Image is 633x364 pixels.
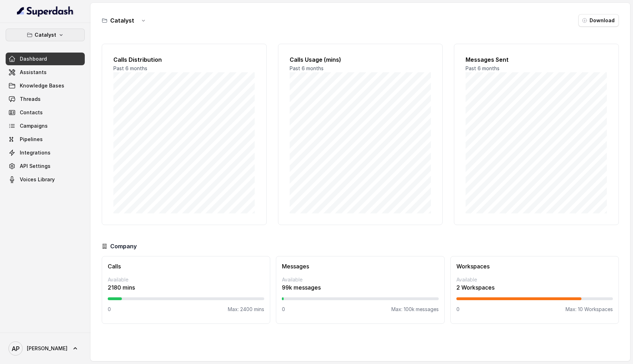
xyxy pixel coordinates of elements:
[290,65,324,71] span: Past 6 months
[6,66,85,79] a: Assistants
[6,53,85,65] a: Dashboard
[110,16,134,25] h3: Catalyst
[228,306,264,313] p: Max: 2400 mins
[6,29,85,41] button: Catalyst
[20,109,43,116] span: Contacts
[20,96,41,103] span: Threads
[282,283,438,292] p: 99k messages
[282,306,285,313] p: 0
[17,6,74,17] img: light.svg
[113,65,147,71] span: Past 6 months
[282,262,438,271] h3: Messages
[35,31,56,39] p: Catalyst
[6,146,85,159] a: Integrations
[6,339,85,358] a: [PERSON_NAME]
[27,345,67,352] span: [PERSON_NAME]
[20,149,51,156] span: Integrations
[113,55,255,64] h2: Calls Distribution
[456,283,613,292] p: 2 Workspaces
[20,136,43,143] span: Pipelines
[456,306,460,313] p: 0
[456,276,613,283] p: Available
[108,283,264,292] p: 2180 mins
[466,55,607,64] h2: Messages Sent
[282,276,438,283] p: Available
[566,306,613,313] p: Max: 10 Workspaces
[20,55,47,62] span: Dashboard
[108,276,264,283] p: Available
[456,262,613,271] h3: Workspaces
[578,14,619,27] button: Download
[12,345,20,352] text: AP
[6,106,85,119] a: Contacts
[20,69,47,76] span: Assistants
[6,79,85,92] a: Knowledge Bases
[6,93,85,105] a: Threads
[290,55,431,64] h2: Calls Usage (mins)
[108,306,111,313] p: 0
[20,122,48,129] span: Campaigns
[110,242,137,250] h3: Company
[20,82,64,89] span: Knowledge Bases
[391,306,439,313] p: Max: 100k messages
[6,173,85,186] a: Voices Library
[6,160,85,172] a: API Settings
[108,262,264,271] h3: Calls
[20,163,51,170] span: API Settings
[20,176,55,183] span: Voices Library
[466,65,499,71] span: Past 6 months
[6,120,85,132] a: Campaigns
[6,133,85,146] a: Pipelines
